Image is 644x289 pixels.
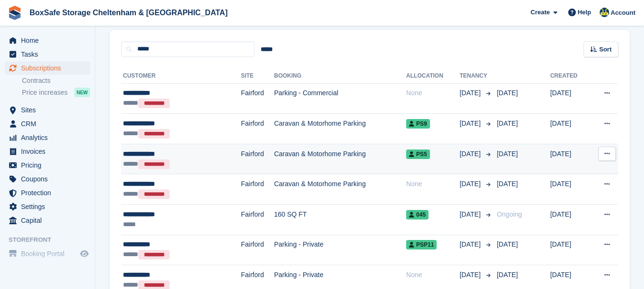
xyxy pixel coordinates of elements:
span: [DATE] [497,150,518,158]
span: [DATE] [460,239,482,249]
span: [DATE] [460,149,482,159]
span: [DATE] [497,180,518,188]
span: Help [578,8,591,17]
div: None [406,88,460,98]
span: PS9 [406,119,430,129]
span: Invoices [21,145,78,158]
span: [DATE] [460,88,482,98]
span: Price increases [22,88,68,97]
span: Ongoing [497,210,522,218]
td: [DATE] [550,174,589,205]
span: PS5 [406,149,430,159]
th: Created [550,69,589,84]
div: None [406,179,460,189]
span: [DATE] [497,120,518,127]
span: Create [531,8,550,17]
span: CRM [21,117,78,130]
a: menu [5,34,90,47]
div: None [406,270,460,280]
a: menu [5,61,90,75]
a: menu [5,103,90,117]
span: [DATE] [497,271,518,279]
a: menu [5,131,90,144]
span: PSP11 [406,240,437,249]
span: Storefront [9,235,95,245]
span: [DATE] [460,179,482,189]
td: Caravan & Motorhome Parking [274,144,406,174]
span: Settings [21,200,78,213]
td: Caravan & Motorhome Parking [274,114,406,144]
td: Caravan & Motorhome Parking [274,174,406,205]
td: Fairford [241,235,274,265]
a: menu [5,172,90,186]
a: menu [5,186,90,199]
span: [DATE] [497,89,518,97]
td: [DATE] [550,144,589,174]
th: Tenancy [460,69,493,84]
a: BoxSafe Storage Cheltenham & [GEOGRAPHIC_DATA] [26,5,231,20]
th: Allocation [406,69,460,84]
span: 045 [406,210,429,219]
div: NEW [74,88,90,97]
span: [DATE] [460,270,482,280]
span: Home [21,34,78,47]
span: [DATE] [497,240,518,248]
a: menu [5,247,90,260]
td: 160 SQ FT [274,205,406,235]
th: Customer [121,69,241,84]
td: Parking - Private [274,235,406,265]
td: [DATE] [550,114,589,144]
span: [DATE] [460,209,482,219]
span: Tasks [21,48,78,61]
a: menu [5,117,90,130]
span: Protection [21,186,78,199]
a: Contracts [22,76,90,85]
span: Capital [21,214,78,227]
td: Fairford [241,144,274,174]
span: Coupons [21,172,78,186]
th: Booking [274,69,406,84]
img: Kim Virabi [600,8,609,17]
td: Fairford [241,83,274,114]
a: menu [5,214,90,227]
span: Analytics [21,131,78,144]
span: Account [611,8,635,18]
a: Price increases NEW [22,87,90,98]
td: [DATE] [550,205,589,235]
a: menu [5,145,90,158]
span: Sort [599,45,612,54]
td: [DATE] [550,83,589,114]
td: Fairford [241,205,274,235]
td: Fairford [241,114,274,144]
td: Parking - Commercial [274,83,406,114]
a: menu [5,159,90,172]
a: menu [5,48,90,61]
span: Booking Portal [21,247,78,260]
td: Fairford [241,174,274,205]
a: menu [5,200,90,213]
th: Site [241,69,274,84]
span: [DATE] [460,119,482,129]
td: [DATE] [550,235,589,265]
a: Preview store [79,248,90,259]
img: stora-icon-8386f47178a22dfd0bd8f6a31ec36ba5ce8667c1dd55bd0f319d3a0aa187defe.svg [8,6,22,20]
span: Pricing [21,159,78,172]
span: Sites [21,103,78,117]
span: Subscriptions [21,61,78,75]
